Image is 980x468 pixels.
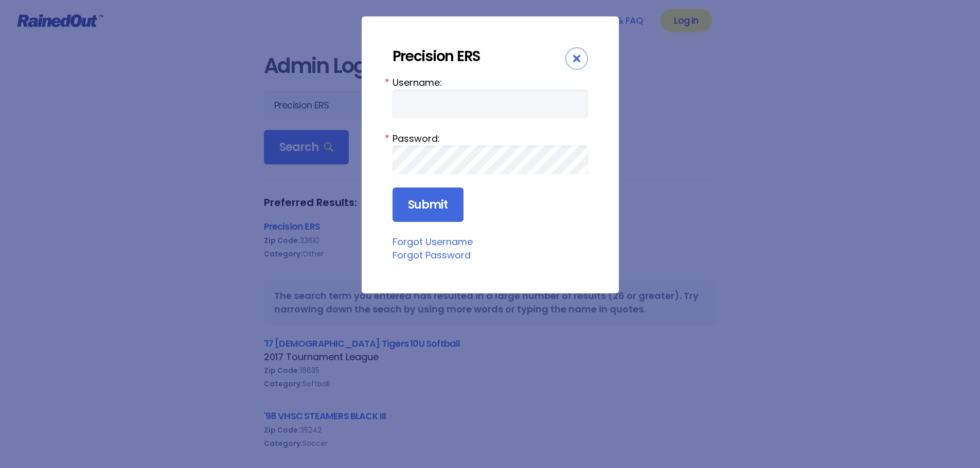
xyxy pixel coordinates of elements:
[393,235,473,248] a: Forgot Username
[393,249,471,261] a: Forgot Password
[565,47,588,70] div: Close
[393,76,588,89] label: Username:
[393,47,565,65] div: Precision ERS
[393,132,588,145] label: Password:
[393,188,464,222] input: Submit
